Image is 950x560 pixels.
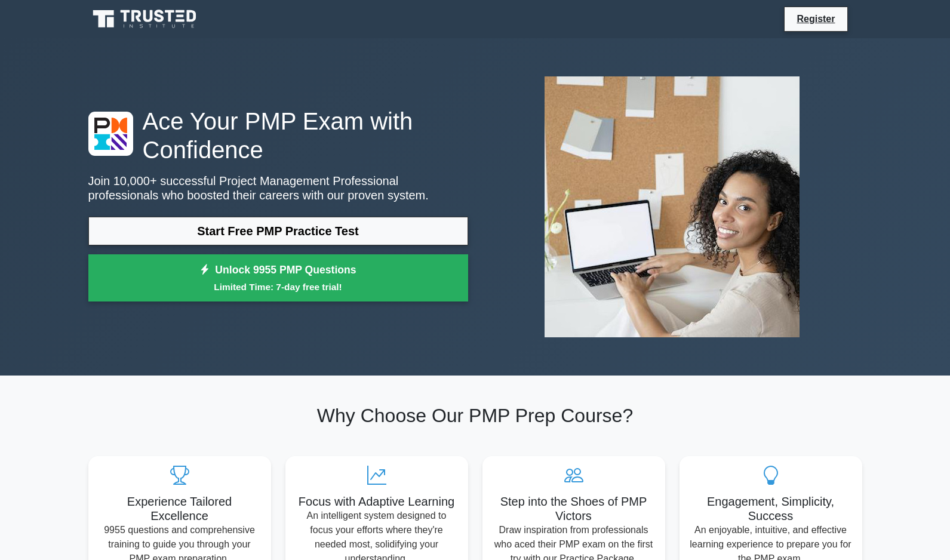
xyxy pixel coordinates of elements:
h5: Engagement, Simplicity, Success [689,494,853,523]
h5: Focus with Adaptive Learning [295,494,459,509]
h2: Why Choose Our PMP Prep Course? [88,404,862,427]
h1: Ace Your PMP Exam with Confidence [88,107,468,164]
a: Register [789,11,842,26]
a: Start Free PMP Practice Test [88,217,468,245]
p: Join 10,000+ successful Project Management Professional professionals who boosted their careers w... [88,174,468,202]
small: Limited Time: 7-day free trial! [103,280,453,294]
h5: Step into the Shoes of PMP Victors [492,494,656,523]
h5: Experience Tailored Excellence [98,494,262,523]
a: Unlock 9955 PMP QuestionsLimited Time: 7-day free trial! [88,254,468,302]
